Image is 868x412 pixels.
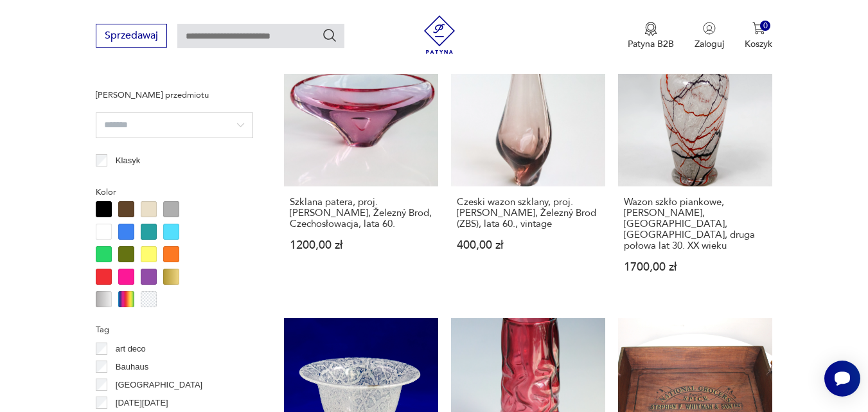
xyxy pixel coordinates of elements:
[457,240,599,251] p: 400,00 zł
[290,240,432,251] p: 1200,00 zł
[96,24,167,48] button: Sprzedawaj
[96,185,253,199] p: Kolor
[116,360,148,374] p: Bauhaus
[96,32,167,41] a: Sprzedawaj
[824,361,860,397] iframe: Smartsupp widget button
[695,22,724,50] button: Zaloguj
[703,22,716,35] img: Ikonka użytkownika
[745,22,772,50] button: 0Koszyk
[695,38,724,50] p: Zaloguj
[116,154,140,168] p: Klasyk
[624,262,766,273] p: 1700,00 zł
[420,15,459,54] img: Patyna - sklep z meblami i dekoracjami vintage
[451,31,605,297] a: Czeski wazon szklany, proj. Miloslav Klinger, Železný Brod (ZBS), lata 60., vintageCzeski wazon s...
[116,342,146,356] p: art deco
[752,22,765,35] img: Ikona koszyka
[628,38,674,50] p: Patyna B2B
[457,197,599,229] h3: Czeski wazon szklany, proj. [PERSON_NAME], Železný Brod (ZBS), lata 60., vintage
[760,21,771,31] div: 0
[644,22,657,36] img: Ikona medalu
[628,22,674,50] button: Patyna B2B
[628,22,674,50] a: Ikona medaluPatyna B2B
[624,197,766,251] h3: Wazon szkło piankowe, [PERSON_NAME], [GEOGRAPHIC_DATA], [GEOGRAPHIC_DATA], druga połowa lat 30. X...
[96,88,253,102] p: [PERSON_NAME] przedmiotu
[116,378,202,392] p: [GEOGRAPHIC_DATA]
[290,197,432,229] h3: Szklana patera, proj. [PERSON_NAME], Železný Brod, Czechosłowacja, lata 60.
[745,38,772,50] p: Koszyk
[618,31,772,297] a: Wazon szkło piankowe, Johann Lötz Witwe, Klostermühle, Czechy, druga połowa lat 30. XX wiekuWazon...
[96,323,253,337] p: Tag
[284,31,438,297] a: Szklana patera, proj. Miloslav Klinger, Železný Brod, Czechosłowacja, lata 60.Szklana patera, pro...
[116,396,168,410] p: [DATE][DATE]
[322,28,337,43] button: Szukaj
